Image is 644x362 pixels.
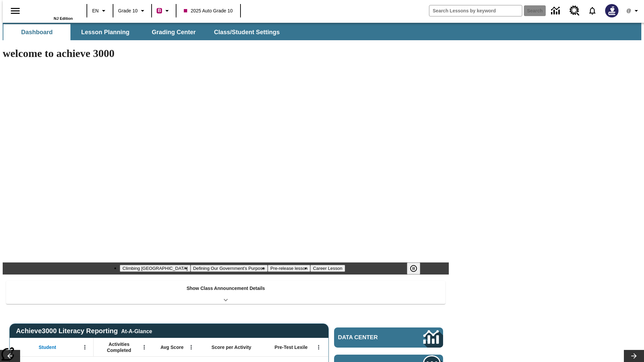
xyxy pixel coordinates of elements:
[3,23,641,40] div: SubNavbar
[39,344,56,350] span: Student
[158,6,161,15] span: B
[92,7,99,14] span: EN
[6,281,445,304] div: Show Class Announcement Details
[310,265,345,272] button: Slide 4 Career Lesson
[407,262,420,275] button: Pause
[186,342,196,352] button: Open Menu
[184,7,232,14] span: 2025 Auto Grade 10
[3,24,70,40] button: Dashboard
[314,342,324,352] button: Open Menu
[186,285,265,292] p: Show Class Announcement Details
[626,7,631,14] span: @
[121,327,152,335] div: At-A-Glance
[624,350,644,362] button: Lesson carousel, Next
[601,2,623,19] button: Select a new avatar
[407,262,427,275] div: Pause
[115,5,149,17] button: Grade: Grade 10, Select a grade
[29,2,73,20] div: Home
[80,342,90,352] button: Open Menu
[3,24,286,40] div: SubNavbar
[268,265,310,272] button: Slide 3 Pre-release lesson
[566,2,584,20] a: Resource Center, Will open in new tab
[3,47,449,60] h1: welcome to achieve 3000
[584,2,601,19] a: Notifications
[54,16,73,20] span: NJ Edition
[118,7,138,14] span: Grade 10
[605,4,619,17] img: Avatar
[209,24,285,40] button: Class/Student Settings
[139,342,149,352] button: Open Menu
[429,5,522,16] input: search field
[275,344,308,350] span: Pre-Test Lexile
[154,5,174,17] button: Boost Class color is violet red. Change class color
[16,327,152,335] span: Achieve3000 Literacy Reporting
[191,265,268,272] button: Slide 2 Defining Our Government's Purpose
[212,344,252,350] span: Score per Activity
[72,24,139,40] button: Lesson Planning
[89,5,111,17] button: Language: EN, Select a language
[547,2,566,20] a: Data Center
[623,5,644,17] button: Profile/Settings
[29,3,73,16] a: Home
[140,24,207,40] button: Grading Center
[338,334,401,341] span: Data Center
[97,341,141,353] span: Activities Completed
[5,1,25,21] button: Open side menu
[160,344,183,350] span: Avg Score
[334,327,443,348] a: Data Center
[120,265,190,272] button: Slide 1 Climbing Mount Tai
